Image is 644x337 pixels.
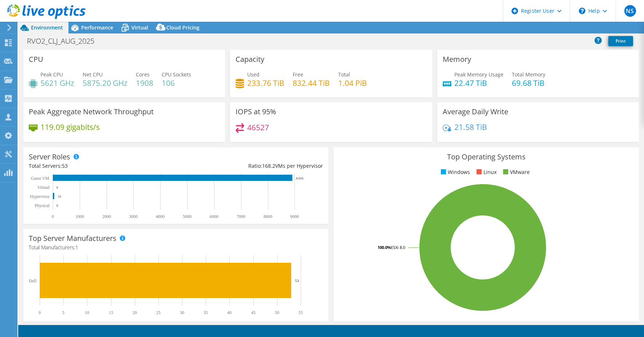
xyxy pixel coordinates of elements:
h3: Peak Aggregate Network Throughput [29,108,154,116]
text: 53 [58,195,62,198]
h3: IOPS at 95% [236,108,276,116]
h3: Memory [443,55,471,63]
text: 53 [295,278,299,283]
svg: \n [579,8,585,14]
span: Used [247,71,260,78]
h4: 5621 GHz [40,79,74,87]
text: 5 [62,310,64,315]
text: 45 [251,310,256,315]
text: 2000 [102,214,111,219]
h4: 22.47 TiB [454,79,503,87]
text: 9000 [290,214,299,219]
text: 4000 [156,214,165,219]
span: 1 [75,244,78,251]
text: 55 [299,310,303,315]
li: Windows [439,168,470,176]
h4: 5875.20 GHz [83,79,127,87]
h3: Average Daily Write [443,108,508,116]
li: Linux [475,168,497,176]
text: 7000 [237,214,245,219]
h3: Server Roles [29,153,70,161]
text: 0 [39,310,41,315]
text: 50 [275,310,279,315]
span: Peak Memory Usage [454,71,503,78]
h4: 69.68 TiB [512,79,545,87]
text: 8,916 [296,177,304,180]
h4: 233.76 TiB [247,79,284,87]
text: Dell [29,278,36,284]
text: 0 [56,186,58,189]
text: 10 [85,310,89,315]
h4: 21.58 TiB [454,123,487,131]
span: Peak CPU [40,71,63,78]
text: 20 [133,310,137,315]
tspan: 100.0% [378,245,391,250]
div: Total Servers: [29,162,176,170]
li: VMware [501,168,530,176]
h4: 1.04 PiB [338,79,367,87]
h3: Top Server Manufacturers [29,234,116,242]
h3: Capacity [236,55,264,63]
span: Performance [81,24,113,31]
text: 0 [56,204,58,207]
span: 168.2 [262,162,275,169]
text: Hypervisor [30,194,50,199]
text: 0 [52,214,54,219]
span: Cloud Pricing [166,24,199,31]
span: Net CPU [83,71,103,78]
tspan: ESXi 8.0 [391,245,405,250]
h4: 832.44 TiB [293,79,330,87]
span: Virtual [131,24,148,31]
text: 5000 [183,214,191,219]
h4: 106 [162,79,191,87]
text: 25 [156,310,161,315]
h3: CPU [29,55,43,63]
div: Ratio: VMs per Hypervisor [176,162,323,170]
h4: 119.09 gigabits/s [40,123,100,131]
text: Virtual [37,185,50,190]
text: 1000 [75,214,84,219]
text: Physical [35,203,50,208]
text: 30 [180,310,184,315]
span: NS [624,5,636,17]
h4: Total Manufacturers: [29,243,323,251]
h1: RVO2_CLJ_AUG_2025 [24,37,106,45]
span: 53 [62,162,68,169]
text: 40 [227,310,232,315]
span: Environment [31,24,63,31]
text: 8000 [264,214,272,219]
text: 6000 [210,214,218,219]
text: 15 [109,310,113,315]
h4: 1908 [136,79,153,87]
text: Guest VM [31,176,49,181]
text: 3000 [129,214,138,219]
text: 35 [204,310,208,315]
h3: Top Operating Systems [339,153,633,161]
h4: 46527 [247,123,269,131]
span: Total Memory [512,71,545,78]
span: Cores [136,71,150,78]
span: CPU Sockets [162,71,191,78]
span: Free [293,71,303,78]
span: Total [338,71,350,78]
a: Print [608,36,633,46]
